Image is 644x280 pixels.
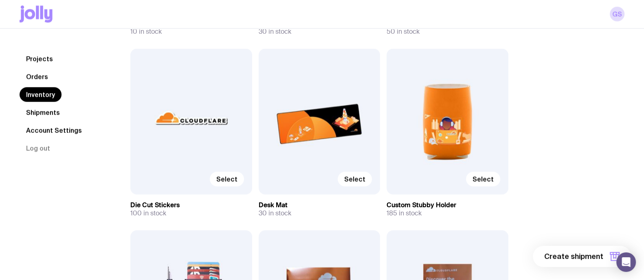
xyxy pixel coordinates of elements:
a: Projects [20,52,59,66]
h3: Desk Mat [259,201,380,209]
span: 50 in stock [387,28,420,36]
span: 30 in stock [259,209,291,217]
h3: Die Cut Stickers [130,201,252,209]
a: GS [610,7,624,22]
span: Select [216,175,237,183]
div: Open Intercom Messenger [616,252,636,272]
span: 185 in stock [387,209,422,217]
span: 30 in stock [259,28,291,36]
a: Inventory [20,87,62,102]
a: Shipments [20,105,66,120]
a: Account Settings [20,123,88,138]
span: Create shipment [544,252,603,261]
button: Log out [20,141,57,156]
button: Create shipment [533,246,631,267]
a: Orders [20,69,55,84]
h3: Custom Stubby Holder [387,201,508,209]
span: Select [344,175,365,183]
span: 100 in stock [130,209,166,217]
span: 10 in stock [130,28,162,36]
span: Select [473,175,494,183]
